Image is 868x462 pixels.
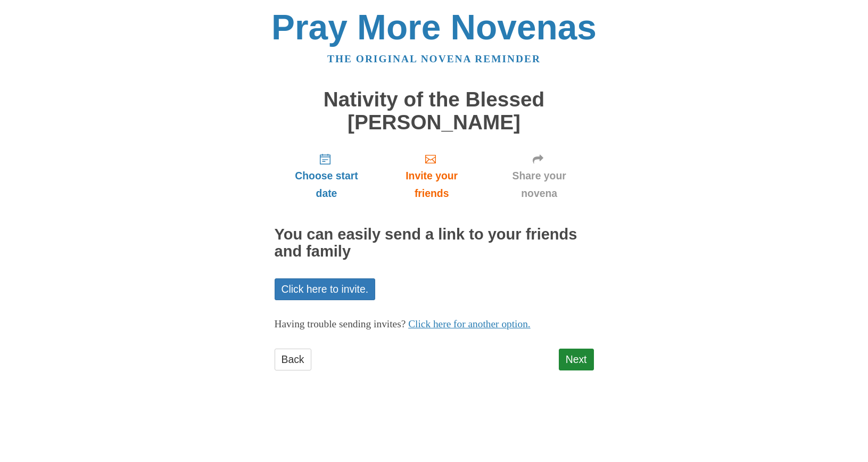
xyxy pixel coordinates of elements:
span: Invite your friends [389,167,474,202]
a: Invite your friends [378,144,484,208]
span: Choose start date [285,167,368,202]
a: Click here to invite. [275,278,376,300]
h1: Nativity of the Blessed [PERSON_NAME] [275,88,594,134]
span: Having trouble sending invites? [275,318,406,329]
a: Back [275,349,311,370]
a: The original novena reminder [327,53,541,64]
h2: You can easily send a link to your friends and family [275,226,594,260]
a: Next [559,349,594,370]
a: Share your novena [485,144,594,208]
a: Pray More Novenas [271,7,597,47]
span: Share your novena [495,167,583,202]
a: Click here for another option. [408,318,531,329]
a: Choose start date [275,144,379,208]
